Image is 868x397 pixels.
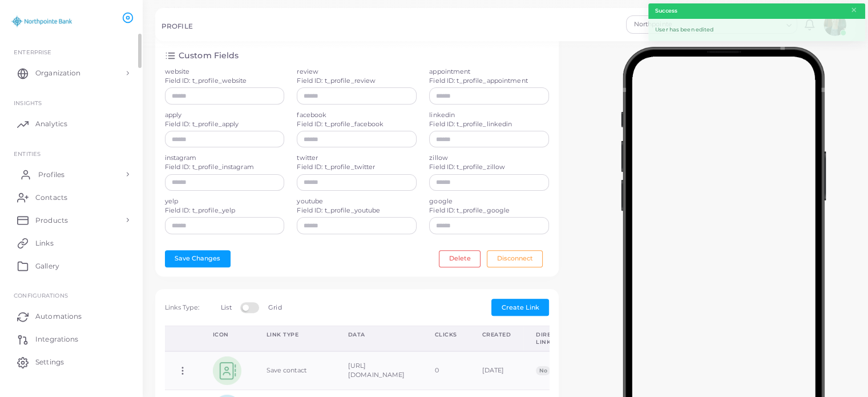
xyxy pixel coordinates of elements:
span: Profiles [38,170,64,180]
span: Integrations [35,334,78,344]
img: GGyvT5C1NJowfACjLmvOtoH8bJQYywAE-1756239418671.png [213,356,241,385]
label: linkedin Field ID: t_profile_linkedin [429,111,512,129]
span: Configurations [14,292,68,299]
label: twitter Field ID: t_profile_twitter [297,154,375,172]
div: User has been edited [648,19,865,41]
button: Disconnect [487,250,543,267]
button: Delete [439,250,481,267]
label: apply Field ID: t_profile_apply [165,111,239,129]
span: Links [35,238,54,248]
span: Links Type: [165,303,199,311]
span: Products [35,215,68,226]
td: [DATE] [470,351,524,390]
a: Products [9,208,134,231]
div: Icon [213,331,241,339]
div: Search for option [626,15,797,34]
button: Close [850,4,858,17]
label: List [221,303,231,312]
a: Gallery [9,254,134,277]
div: Clicks [435,331,457,339]
a: Analytics [9,113,134,135]
div: Direct Link [536,331,559,346]
span: Gallery [35,261,59,271]
td: [URL][DOMAIN_NAME] [336,351,422,390]
a: Profiles [9,163,134,186]
span: Automations [35,311,82,322]
th: Action [165,326,200,351]
label: youtube Field ID: t_profile_youtube [297,197,380,215]
button: Create Link [491,299,549,316]
label: yelp Field ID: t_profile_yelp [165,197,236,215]
td: 0 [422,351,470,390]
td: Save contact [254,351,336,390]
label: zillow Field ID: t_profile_zillow [429,154,505,172]
span: Enterprise [14,49,51,55]
h4: Custom Fields [179,50,239,61]
img: logo [10,11,74,32]
a: Automations [9,305,134,328]
a: Organization [9,62,134,85]
a: Integrations [9,328,134,351]
a: Links [9,231,134,254]
label: website Field ID: t_profile_website [165,67,247,86]
span: Analytics [35,119,67,129]
a: Contacts [9,186,134,208]
div: Created [482,331,511,339]
strong: Success [655,7,677,15]
span: Create Link [502,303,539,311]
span: Contacts [35,193,67,203]
span: No [536,366,550,375]
label: Grid [268,303,281,312]
label: appointment Field ID: t_profile_appointment [429,67,527,86]
span: Organization [35,68,80,78]
label: review Field ID: t_profile_review [297,67,376,86]
a: Settings [9,351,134,374]
span: INSIGHTS [14,99,42,106]
div: Link Type [267,331,323,339]
span: ENTITIES [14,150,41,157]
h5: PROFILE [162,22,193,30]
label: facebook Field ID: t_profile_facebook [297,111,383,129]
div: Data [348,331,410,339]
button: Save Changes [165,250,231,267]
label: instagram Field ID: t_profile_instagram [165,154,254,172]
span: Northpointe [632,19,715,30]
label: google Field ID: t_profile_google [429,197,510,215]
span: Settings [35,357,64,367]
